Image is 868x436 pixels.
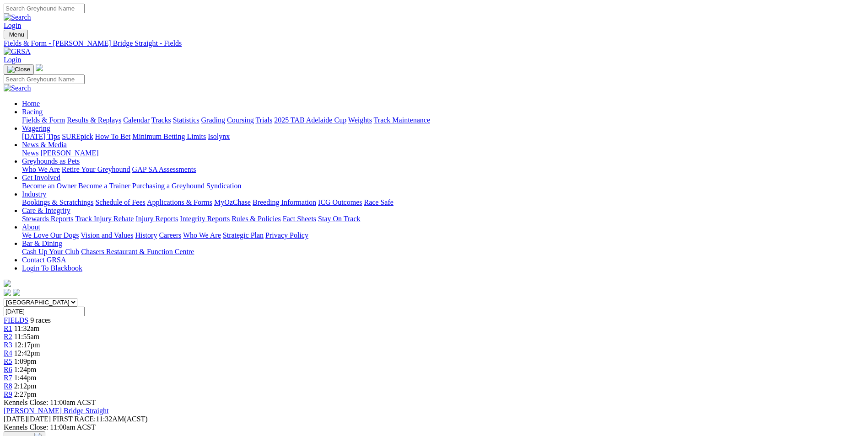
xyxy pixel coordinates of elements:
[173,116,199,124] a: Statistics
[4,324,12,332] a: R1
[4,307,85,316] input: Select date
[14,357,37,365] span: 1:09pm
[22,133,864,141] div: Wagering
[22,116,864,124] div: Racing
[135,215,178,223] a: Injury Reports
[364,198,393,206] a: Race Safe
[348,116,372,124] a: Weights
[4,357,12,365] span: R5
[123,116,150,124] a: Calendar
[4,39,864,48] a: Fields & Form - [PERSON_NAME] Bridge Straight - Fields
[9,31,24,38] span: Menu
[274,116,346,124] a: 2025 TAB Adelaide Cup
[4,13,31,21] img: Search
[206,182,241,190] a: Syndication
[132,182,205,190] a: Purchasing a Greyhound
[22,157,80,165] a: Greyhounds as Pets
[22,165,60,173] a: Who We Are
[22,256,66,264] a: Contact GRSA
[265,231,308,239] a: Privacy Policy
[95,198,145,206] a: Schedule of Fees
[4,415,27,423] span: [DATE]
[22,198,93,206] a: Bookings & Scratchings
[40,149,98,157] a: [PERSON_NAME]
[4,280,11,287] img: logo-grsa-white.png
[81,248,194,255] a: Chasers Restaurant & Function Centre
[22,231,79,239] a: We Love Our Dogs
[7,66,30,73] img: Close
[14,382,37,390] span: 2:12pm
[81,231,133,239] a: Vision and Values
[318,198,362,206] a: ICG Outcomes
[67,116,121,124] a: Results & Replays
[22,165,864,174] div: Greyhounds as Pets
[232,215,281,223] a: Rules & Policies
[22,215,864,223] div: Care & Integrity
[4,316,28,324] a: FIELDS
[4,407,108,415] a: [PERSON_NAME] Bridge Straight
[62,165,130,173] a: Retire Your Greyhound
[22,100,40,107] a: Home
[78,182,130,190] a: Become a Trainer
[14,349,40,357] span: 12:42pm
[22,207,70,214] a: Care & Integrity
[4,374,12,382] a: R7
[22,124,50,132] a: Wagering
[22,182,864,190] div: Get Involved
[22,182,76,190] a: Become an Owner
[95,133,131,140] a: How To Bet
[151,116,171,124] a: Tracks
[4,56,21,64] a: Login
[4,366,12,373] a: R6
[53,415,96,423] span: FIRST RACE:
[22,248,79,255] a: Cash Up Your Club
[374,116,430,124] a: Track Maintenance
[14,333,39,340] span: 11:55am
[180,215,230,223] a: Integrity Reports
[22,174,60,181] a: Get Involved
[36,64,43,71] img: logo-grsa-white.png
[14,374,37,382] span: 1:44pm
[22,116,65,124] a: Fields & Form
[4,4,85,13] input: Search
[22,231,864,239] div: About
[159,231,181,239] a: Careers
[22,190,46,198] a: Industry
[135,231,157,239] a: History
[227,116,254,124] a: Coursing
[22,248,864,256] div: Bar & Dining
[22,198,864,207] div: Industry
[283,215,316,223] a: Fact Sheets
[4,341,12,349] a: R3
[22,141,67,149] a: News & Media
[22,264,82,272] a: Login To Blackbook
[22,223,40,231] a: About
[255,116,272,124] a: Trials
[14,390,37,398] span: 2:27pm
[223,231,264,239] a: Strategic Plan
[253,198,316,206] a: Breeding Information
[4,390,12,398] a: R9
[4,349,12,357] a: R4
[4,333,12,340] span: R2
[13,289,20,296] img: twitter.svg
[22,108,43,116] a: Racing
[14,324,39,332] span: 11:32am
[4,399,96,406] span: Kennels Close: 11:00am ACST
[214,198,251,206] a: MyOzChase
[4,84,31,92] img: Search
[132,165,196,173] a: GAP SA Assessments
[4,289,11,296] img: facebook.svg
[183,231,221,239] a: Who We Are
[62,133,93,140] a: SUREpick
[30,316,51,324] span: 9 races
[4,21,21,29] a: Login
[4,48,31,56] img: GRSA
